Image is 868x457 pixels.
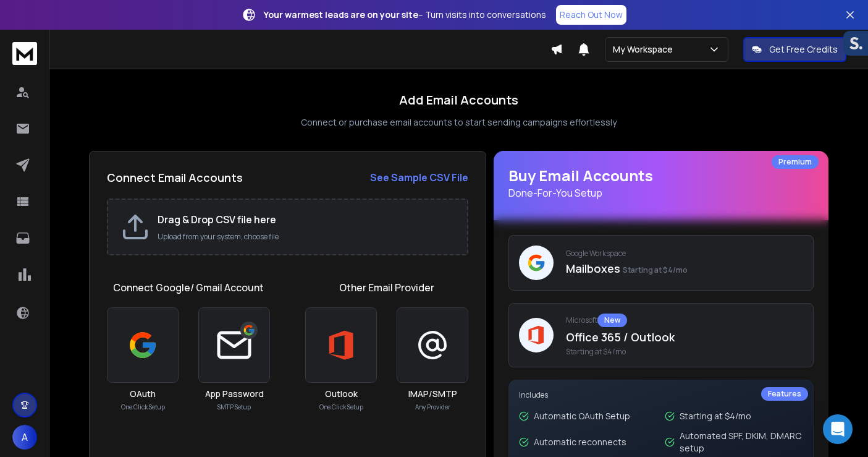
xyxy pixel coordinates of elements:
p: – Turn visits into conversations [264,9,546,21]
div: Features [761,387,808,401]
p: Upload from your system, choose file [158,232,455,242]
button: A [12,425,37,450]
h1: Buy Email Accounts [508,166,814,200]
p: Includes [519,390,803,400]
p: Starting at $4/mo [680,410,751,422]
button: Get Free Credits [743,37,846,62]
p: Done-For-You Setup [508,186,814,200]
p: Automated SPF, DKIM, DMARC setup [680,430,803,455]
p: Any Provider [415,403,450,412]
p: Office 365 / Outlook [566,328,803,346]
h1: Other Email Provider [339,280,434,295]
div: Open Intercom Messenger [823,414,853,444]
h2: Connect Email Accounts [107,169,243,186]
p: Automatic OAuth Setup [534,410,630,422]
h3: OAuth [130,388,156,400]
div: Premium [772,155,819,169]
a: See Sample CSV File [370,170,468,185]
p: Automatic reconnects [534,436,626,448]
p: Reach Out Now [560,9,623,21]
p: Google Workspace [566,249,803,258]
p: My Workspace [613,43,678,56]
p: Mailboxes [566,260,803,277]
p: Connect or purchase email accounts to start sending campaigns effortlessly [301,116,617,129]
img: logo [12,42,37,65]
p: One Click Setup [319,403,363,412]
p: SMTP Setup [217,403,251,412]
a: Reach Out Now [556,5,626,25]
h3: IMAP/SMTP [408,388,457,400]
strong: Your warmest leads are on your site [264,9,418,20]
span: Starting at $4/mo [623,265,688,275]
p: Get Free Credits [769,43,838,56]
h3: App Password [205,388,264,400]
h1: Add Email Accounts [399,92,518,109]
h3: Outlook [325,388,358,400]
p: One Click Setup [121,403,165,412]
p: Microsoft [566,314,803,327]
div: New [597,314,627,327]
h2: Drag & Drop CSV file here [158,212,455,227]
h1: Connect Google/ Gmail Account [113,280,264,295]
span: Starting at $4/mo [566,347,803,357]
strong: See Sample CSV File [370,171,468,184]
